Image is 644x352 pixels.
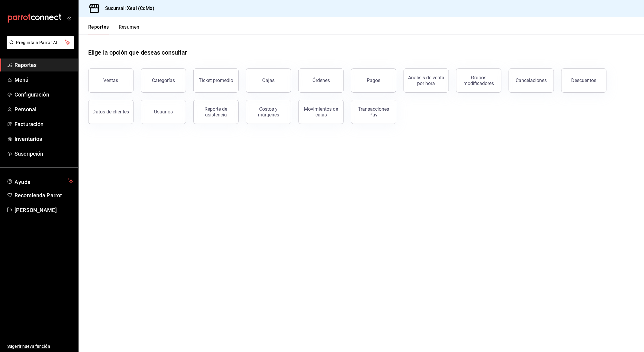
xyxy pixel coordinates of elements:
[7,36,74,49] button: Pregunta a Parrot AI
[572,78,597,83] div: Descuentos
[88,24,109,34] button: Reportes
[100,5,154,12] h3: Sucursal: Xeul (CdMx)
[456,68,501,93] button: Grupos modificadores
[460,75,497,86] div: Grupos modificadores
[14,191,73,199] span: Recomienda Parrot
[14,206,73,214] span: [PERSON_NAME]
[14,105,73,113] span: Personal
[197,106,235,118] div: Reporte de asistencia
[351,68,396,93] button: Pagos
[119,24,140,34] button: Resumen
[14,76,73,84] span: Menú
[516,78,547,83] div: Cancelaciones
[250,106,287,118] div: Costos y márgenes
[7,343,73,350] span: Sugerir nueva función
[246,100,291,124] button: Costos y márgenes
[88,68,134,93] button: Ventas
[298,68,344,93] button: Órdenes
[355,106,392,118] div: Transacciones Pay
[351,100,396,124] button: Transacciones Pay
[14,61,73,69] span: Reportes
[88,48,187,57] h1: Elige la opción que deseas consultar
[193,68,239,93] button: Ticket promedio
[154,109,173,115] div: Usuarios
[141,100,186,124] button: Usuarios
[93,109,129,115] div: Datos de clientes
[509,68,554,93] button: Cancelaciones
[404,68,449,93] button: Análisis de venta por hora
[104,78,118,83] div: Ventas
[246,68,291,93] a: Cajas
[88,100,134,124] button: Datos de clientes
[141,68,186,93] button: Categorías
[152,78,175,83] div: Categorías
[14,177,66,185] span: Ayuda
[14,90,73,99] span: Configuración
[14,150,73,158] span: Suscripción
[16,40,65,46] span: Pregunta a Parrot AI
[88,24,140,34] div: navigation tabs
[262,77,275,84] div: Cajas
[199,78,233,83] div: Ticket promedio
[367,78,381,83] div: Pagos
[561,68,607,93] button: Descuentos
[66,16,71,21] button: open_drawer_menu
[298,100,344,124] button: Movimientos de cajas
[312,78,330,83] div: Órdenes
[302,106,340,118] div: Movimientos de cajas
[407,75,445,86] div: Análisis de venta por hora
[4,44,74,50] a: Pregunta a Parrot AI
[14,135,73,143] span: Inventarios
[193,100,239,124] button: Reporte de asistencia
[14,120,73,128] span: Facturación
